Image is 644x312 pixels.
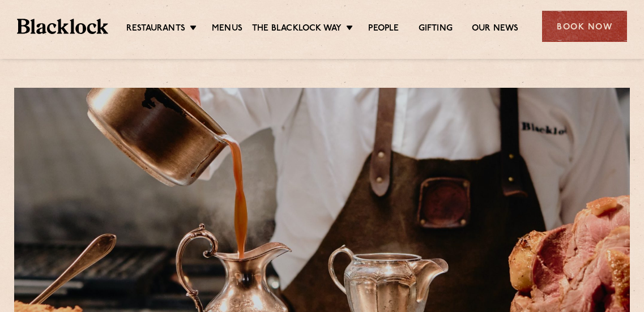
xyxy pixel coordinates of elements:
img: BL_Textured_Logo-footer-cropped.svg [17,19,108,34]
a: People [368,23,399,36]
div: Book Now [542,11,627,42]
a: Menus [212,23,242,36]
a: Restaurants [126,23,185,36]
a: The Blacklock Way [252,23,342,36]
a: Our News [472,23,519,36]
a: Gifting [419,23,453,36]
